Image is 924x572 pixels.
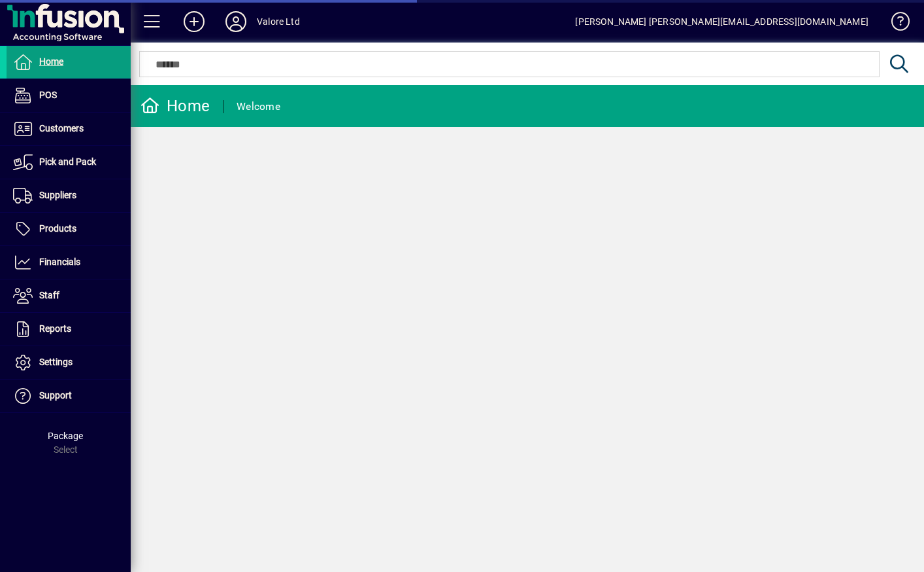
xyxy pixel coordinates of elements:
a: Customers [7,113,131,145]
a: POS [7,79,131,112]
span: Reports [39,323,71,334]
div: Valore Ltd [257,11,300,32]
span: Support [39,390,72,401]
span: Suppliers [39,190,76,200]
a: Support [7,380,131,412]
span: Customers [39,123,84,134]
a: Financials [7,246,131,279]
a: Products [7,213,131,245]
div: Welcome [237,96,280,117]
a: Knowledge Base [882,3,908,45]
span: Financials [39,257,80,267]
a: Settings [7,346,131,379]
a: Suppliers [7,179,131,212]
div: [PERSON_NAME] [PERSON_NAME][EMAIL_ADDRESS][DOMAIN_NAME] [575,11,868,32]
span: POS [39,90,57,100]
span: Settings [39,357,73,367]
a: Pick and Pack [7,146,131,179]
span: Home [39,56,63,67]
button: Profile [215,10,257,33]
div: Home [140,96,210,116]
a: Reports [7,313,131,346]
span: Package [48,431,83,441]
button: Add [173,10,215,33]
span: Staff [39,290,59,300]
span: Products [39,223,76,234]
span: Pick and Pack [39,156,96,167]
a: Staff [7,279,131,312]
